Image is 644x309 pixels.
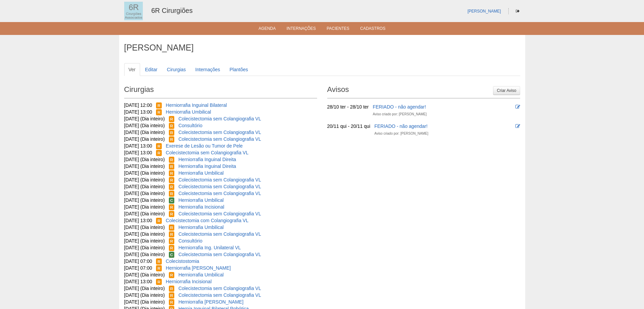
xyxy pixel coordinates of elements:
span: [DATE] (Dia inteiro) [124,231,165,237]
a: Cadastros [360,26,385,33]
a: Colecistectomia sem Colangiografia VL [178,211,261,216]
span: Reservada [156,265,162,271]
span: [DATE] (Dia inteiro) [124,272,165,277]
span: [DATE] (Dia inteiro) [124,292,165,298]
a: Colecistectomia sem Colangiografia VL [178,286,261,291]
span: Confirmada [169,252,175,258]
a: FERIADO - não agendar! [373,104,426,110]
div: Aviso criado por: [PERSON_NAME] [373,111,426,118]
a: Colecistectomia sem Colangiografia VL [178,130,261,135]
a: Herniorrafia Umbilical [166,109,211,115]
span: [DATE] (Dia inteiro) [124,157,165,162]
span: [DATE] 13:00 [124,279,152,284]
a: Colecistectomia sem Colangiografia VL [166,150,248,155]
span: [DATE] (Dia inteiro) [124,286,165,291]
span: Reservada [169,170,175,176]
span: [DATE] (Dia inteiro) [124,225,165,230]
a: Colecistectomia sem Colangiografia VL [178,231,261,237]
span: [DATE] (Dia inteiro) [124,136,165,142]
a: Cirurgias [162,63,190,76]
span: Reservada [169,286,175,292]
a: Colecistectomia sem Colangiografia VL [178,191,261,196]
a: Colecistectomia com Colangiografia VL [166,218,248,223]
span: Reservada [169,136,175,142]
a: [PERSON_NAME] [467,9,501,14]
span: Reservada [156,143,162,149]
div: 20/11 qui - 20/11 qui [327,123,371,130]
span: [DATE] 13:00 [124,109,152,115]
span: Reservada [169,130,175,136]
a: Consultório [178,123,202,128]
span: [DATE] 12:00 [124,102,152,108]
span: [DATE] (Dia inteiro) [124,123,165,128]
a: Colecistostomia [166,258,199,264]
span: Reservada [169,163,175,170]
a: Herniorrafia [PERSON_NAME] [178,299,243,305]
i: Editar [515,104,520,109]
span: Reservada [169,157,175,163]
span: Reservada [169,231,175,237]
a: Colecistectomia sem Colangiografia VL [178,292,261,298]
span: Reservada [156,109,162,115]
span: [DATE] (Dia inteiro) [124,211,165,216]
a: Herniorrafia Umbilical [178,197,224,203]
a: FERIADO - não agendar! [374,123,427,129]
span: [DATE] (Dia inteiro) [124,130,165,135]
span: [DATE] (Dia inteiro) [124,245,165,250]
span: [DATE] (Dia inteiro) [124,238,165,244]
a: Herniorrafia Umbilical [178,225,224,230]
a: Herniorrafia Incisional [166,279,212,284]
span: Reservada [156,218,162,224]
span: Reservada [169,191,175,197]
a: Ver [124,63,140,76]
a: Herniorrafia Inguinal Direita [178,163,236,169]
span: Reservada [156,279,162,285]
span: Reservada [156,102,162,109]
a: Herniorrafia Inguinal Direita [178,157,236,162]
a: Plantões [225,63,252,76]
a: Herniorrafia Umbilical [178,272,224,277]
a: Internações [191,63,224,76]
h1: [PERSON_NAME] [124,43,520,52]
span: [DATE] 13:00 [124,150,152,155]
span: Reservada [156,150,162,156]
a: Herniorrafia [PERSON_NAME] [166,265,231,271]
span: [DATE] (Dia inteiro) [124,204,165,210]
a: Herniorrafia Incisional [178,204,224,210]
span: Reservada [169,292,175,298]
a: Agenda [259,26,276,33]
span: Reservada [169,272,175,278]
span: Reservada [169,211,175,217]
span: Reservada [169,184,175,190]
a: Consultório [178,238,202,244]
i: Sair [516,9,519,13]
span: Reservada [169,177,175,183]
span: [DATE] 07:00 [124,265,152,271]
span: Reservada [156,258,162,265]
a: Exerese de Lesão ou Tumor de Pele [166,143,243,149]
a: Internações [287,26,316,33]
span: [DATE] (Dia inteiro) [124,299,165,305]
i: Editar [515,124,520,129]
a: Colecistectomia sem Colangiografia VL [178,136,261,142]
span: [DATE] (Dia inteiro) [124,170,165,176]
span: Reservada [169,299,175,305]
span: Confirmada [169,197,175,204]
span: Reservada [169,238,175,244]
div: 28/10 ter - 28/10 ter [327,103,369,110]
a: Herniorrafia Ing. Unilateral VL [178,245,241,250]
span: [DATE] (Dia inteiro) [124,177,165,182]
span: [DATE] 13:00 [124,143,152,149]
span: Reservada [169,245,175,251]
span: [DATE] (Dia inteiro) [124,197,165,203]
span: [DATE] (Dia inteiro) [124,116,165,121]
span: [DATE] 07:00 [124,258,152,264]
span: [DATE] (Dia inteiro) [124,252,165,257]
span: Reservada [169,225,175,231]
a: Herniorrafia Umbilical [178,170,224,176]
span: Reservada [169,204,175,210]
a: Pacientes [327,26,349,33]
span: [DATE] (Dia inteiro) [124,163,165,169]
span: Reservada [169,116,175,122]
h2: Cirurgias [124,83,317,98]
